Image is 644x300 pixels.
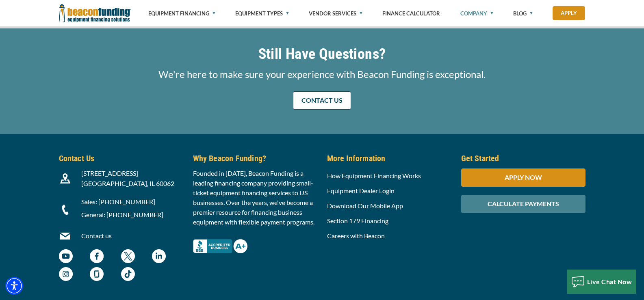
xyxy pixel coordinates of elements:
[461,168,585,187] div: APPLY NOW
[193,237,247,244] a: Better Business Bureau Complaint Free A+ Rating - open in a new tab
[461,173,585,181] a: APPLY NOW
[60,231,70,241] img: Beacon Funding Email Contact Icon
[553,6,585,20] a: Apply
[327,217,388,224] a: Section 179 Financing
[193,168,317,227] p: Founded in [DATE], Beacon Funding is a leading financing company providing small-ticket equipment...
[121,249,135,263] img: Beacon Funding twitter
[193,152,317,164] h5: Why Beacon Funding?
[121,271,135,279] a: Beacon Funding TikTok - open in a new tab
[90,267,104,281] img: Beacon Funding Glassdoor
[327,232,385,240] a: Careers with Beacon
[59,271,73,279] a: Beacon Funding Instagram - open in a new tab
[193,239,247,253] img: Better Business Bureau Complaint Free A+ Rating
[81,210,183,220] p: General: [PHONE_NUMBER]
[293,91,351,110] a: CONTACT US
[60,205,70,215] img: Beacon Funding Phone
[81,169,174,187] span: [STREET_ADDRESS] [GEOGRAPHIC_DATA], IL 60062
[327,152,451,164] h5: More Information
[152,253,166,261] a: Beacon Funding LinkedIn - open in a new tab
[5,277,23,295] div: Accessibility Menu
[81,197,183,207] p: Sales: [PHONE_NUMBER]
[59,253,73,261] a: Beacon Funding YouTube Channel - open in a new tab
[121,253,135,261] a: Beacon Funding twitter - open in a new tab
[121,267,135,281] img: Beacon Funding TikTok
[461,195,585,213] div: CALCULATE PAYMENTS
[81,232,112,240] a: Contact us
[90,253,104,261] a: Beacon Funding Facebook - open in a new tab
[59,267,73,281] img: Beacon Funding Instagram
[60,173,70,183] img: Beacon Funding location
[327,202,403,209] a: Download Our Mobile App
[327,187,395,194] a: Equipment Dealer Login
[461,200,585,207] a: CALCULATE PAYMENTS
[59,249,73,263] img: Beacon Funding YouTube Channel
[587,278,632,285] span: Live Chat Now
[152,249,166,263] img: Beacon Funding LinkedIn
[90,249,104,263] img: Beacon Funding Facebook
[461,152,585,164] h5: Get Started
[158,69,486,79] p: We're here to make sure your experience with Beacon Funding is exceptional.
[258,45,386,63] h2: Still Have Questions?
[59,152,183,164] h5: Contact Us
[327,172,421,179] a: How Equipment Financing Works
[90,271,104,279] a: Beacon Funding Glassdoor - open in a new tab
[567,270,636,294] button: Live Chat Now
